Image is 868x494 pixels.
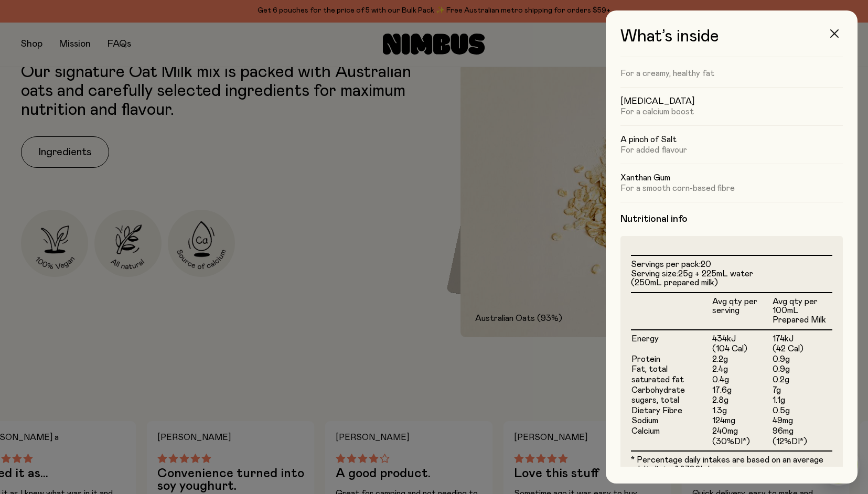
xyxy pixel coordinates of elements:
[631,416,658,425] span: Sodium
[772,437,832,451] td: (12%DI*)
[712,437,772,451] td: (30%DI*)
[712,406,772,416] td: 1.3g
[631,355,660,363] span: Protein
[631,456,832,474] p: * Percentage daily intakes are based on an average adult diet of 8700kJ.
[772,364,832,375] td: 0.9g
[712,344,772,355] td: (104 Cal)
[712,426,772,437] td: 240mg
[712,385,772,396] td: 17.6g
[701,260,711,269] span: 20
[712,355,772,365] td: 2.2g
[772,426,832,437] td: 96mg
[620,145,843,155] p: For added flavour
[631,270,753,287] span: 25g + 225mL water (250mL prepared milk)
[712,330,772,345] td: 434kJ
[772,330,832,345] td: 174kJ
[620,106,843,117] p: For a calcium boost
[712,416,772,426] td: 124mg
[620,134,843,145] h5: A pinch of Salt
[772,293,832,330] th: Avg qty per 100mL Prepared Milk
[772,344,832,355] td: (42 Cal)
[772,385,832,396] td: 7g
[620,68,843,79] p: For a creamy, healthy fat
[620,213,843,225] h4: Nutritional info
[620,183,843,194] p: For a smooth corn-based fibre
[712,375,772,385] td: 0.4g
[631,396,679,404] span: sugars, total
[620,173,843,183] h5: Xanthan Gum
[712,395,772,406] td: 2.8g
[772,355,832,365] td: 0.9g
[772,416,832,426] td: 49mg
[631,427,660,435] span: Calcium
[712,364,772,375] td: 2.4g
[631,375,684,384] span: saturated fat
[631,365,668,373] span: Fat, total
[620,27,843,57] h3: What’s inside
[772,375,832,385] td: 0.2g
[631,386,685,394] span: Carbohydrate
[631,260,832,270] li: Servings per pack:
[772,395,832,406] td: 1.1g
[631,406,682,415] span: Dietary Fibre
[772,406,832,416] td: 0.5g
[631,270,832,288] li: Serving size:
[631,335,659,343] span: Energy
[620,96,843,106] h5: [MEDICAL_DATA]
[712,293,772,330] th: Avg qty per serving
